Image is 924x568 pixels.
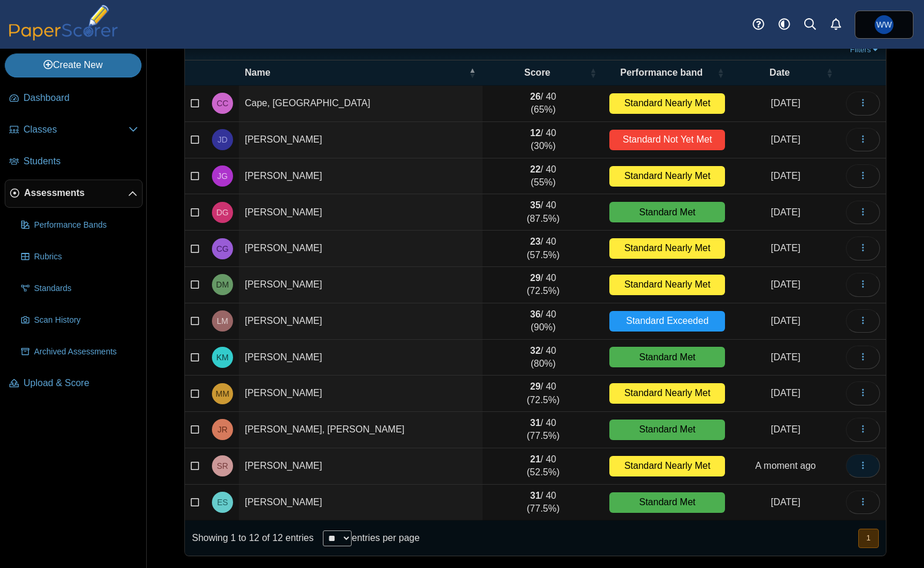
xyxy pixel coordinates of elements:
[483,412,603,448] td: / 40 (77.5%)
[771,171,800,181] time: Jul 26, 2025 at 9:07 AM
[609,311,725,332] div: Standard Exceeded
[771,352,800,362] time: Jun 5, 2025 at 7:03 PM
[823,12,849,38] a: Alerts
[530,236,541,246] b: 23
[530,92,541,102] b: 26
[16,306,143,334] a: Scan History
[771,279,800,289] time: Jun 7, 2025 at 6:08 PM
[530,454,541,464] b: 21
[217,208,229,217] span: David Garza
[530,164,541,174] b: 22
[217,172,228,180] span: Justin Garcia
[23,155,138,168] span: Students
[717,60,724,85] span: Performance band : Activate to sort
[609,383,725,404] div: Standard Nearly Met
[217,317,228,325] span: Lucinda Meffert
[5,370,143,398] a: Upload & Score
[23,123,129,136] span: Classes
[34,315,138,326] span: Scan History
[239,376,483,412] td: [PERSON_NAME]
[23,377,138,390] span: Upload & Score
[16,275,143,303] a: Standards
[23,92,138,104] span: Dashboard
[239,303,483,340] td: [PERSON_NAME]
[217,245,229,253] span: Christopher Gauthier
[826,60,833,85] span: Date : Activate to sort
[34,346,138,358] span: Archived Assessments
[530,418,541,428] b: 31
[771,497,800,507] time: Jul 26, 2025 at 8:53 AM
[34,219,138,231] span: Performance Bands
[771,424,800,434] time: Jun 5, 2025 at 7:03 PM
[239,485,483,521] td: [PERSON_NAME]
[239,340,483,376] td: [PERSON_NAME]
[217,99,228,107] span: Clarissa Cape
[239,267,483,303] td: [PERSON_NAME]
[217,136,227,144] span: Joseph Dominguez
[16,211,143,239] a: Performance Bands
[771,134,800,144] time: Jul 26, 2025 at 9:07 AM
[530,491,541,501] b: 31
[216,280,229,289] span: Donovan Magee
[239,231,483,267] td: [PERSON_NAME]
[185,520,313,556] div: Showing 1 to 12 of 12 entries
[876,21,892,29] span: William Whitney
[352,533,420,543] label: entries per page
[34,251,138,263] span: Rubrics
[24,187,128,200] span: Assessments
[239,122,483,158] td: [PERSON_NAME]
[483,485,603,521] td: / 40 (77.5%)
[530,273,541,283] b: 29
[239,194,483,231] td: [PERSON_NAME]
[483,303,603,340] td: / 40 (90%)
[756,461,816,471] time: Sep 16, 2025 at 6:05 PM
[770,67,790,77] span: Date
[5,148,143,176] a: Students
[217,353,229,361] span: Kaylyn Morales
[530,346,541,356] b: 32
[858,529,879,548] button: 1
[483,86,603,122] td: / 40 (65%)
[483,231,603,267] td: / 40 (57.5%)
[239,412,483,448] td: [PERSON_NAME], [PERSON_NAME]
[468,60,476,85] span: Name : Activate to invert sorting
[483,376,603,412] td: / 40 (72.5%)
[609,166,725,187] div: Standard Nearly Met
[609,238,725,259] div: Standard Nearly Met
[5,53,141,77] a: Create New
[16,338,143,366] a: Archived Assessments
[483,122,603,158] td: / 40 (30%)
[530,381,541,391] b: 29
[483,448,603,485] td: / 40 (52.5%)
[771,243,800,253] time: Jul 29, 2025 at 5:33 PM
[609,347,725,367] div: Standard Met
[530,128,541,138] b: 12
[524,67,550,77] span: Score
[621,67,703,77] span: Performance band
[483,158,603,195] td: / 40 (55%)
[530,200,541,210] b: 35
[875,15,893,34] span: William Whitney
[239,158,483,195] td: [PERSON_NAME]
[609,275,725,295] div: Standard Nearly Met
[771,207,800,217] time: Jun 5, 2025 at 7:03 PM
[609,202,725,222] div: Standard Met
[5,5,122,40] img: PaperScorer
[847,44,883,56] a: Filters
[217,425,227,434] span: Jorge Reyes Jr
[217,498,228,506] span: Enrique Salinas
[609,420,725,440] div: Standard Met
[589,60,596,85] span: Score : Activate to sort
[5,116,143,144] a: Classes
[16,243,143,271] a: Rubrics
[34,283,138,295] span: Standards
[217,462,228,470] span: Steven Riojas
[239,86,483,122] td: Cape, [GEOGRAPHIC_DATA]
[530,309,541,319] b: 36
[5,84,143,113] a: Dashboard
[609,93,725,114] div: Standard Nearly Met
[483,267,603,303] td: / 40 (72.5%)
[483,340,603,376] td: / 40 (80%)
[483,194,603,231] td: / 40 (87.5%)
[5,180,143,208] a: Assessments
